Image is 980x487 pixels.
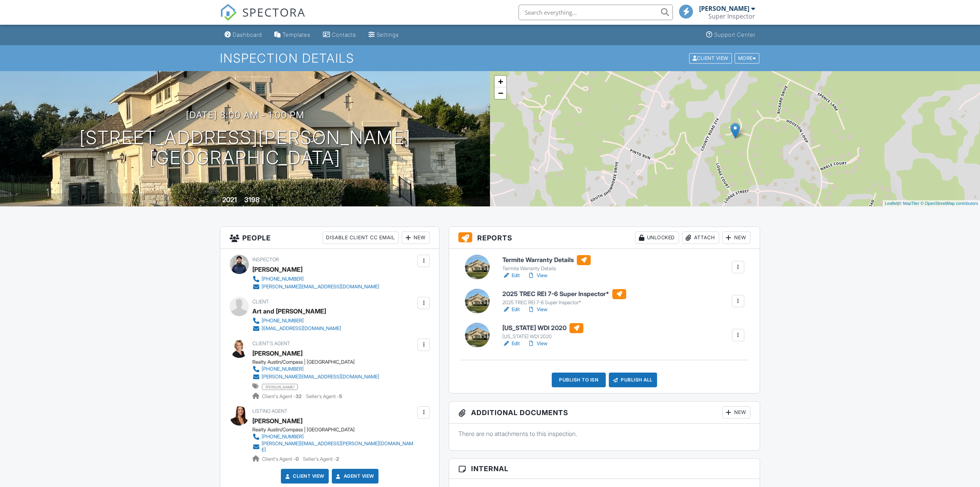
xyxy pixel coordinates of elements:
[252,317,341,325] a: [PHONE_NUMBER]
[252,433,416,441] a: [PHONE_NUMBER]
[252,257,279,262] span: Inspector
[262,441,416,453] div: [PERSON_NAME][EMAIL_ADDRESS][PERSON_NAME][DOMAIN_NAME]
[699,5,749,12] div: [PERSON_NAME]
[252,373,379,381] a: [PERSON_NAME][EMAIL_ADDRESS][DOMAIN_NAME]
[449,459,760,479] h3: Internal
[458,429,750,438] p: There are no attachments to this inspection.
[609,373,657,387] div: Publish All
[252,365,379,373] a: [PHONE_NUMBER]
[252,299,269,305] span: Client
[282,31,311,38] div: Templates
[220,4,237,21] img: The Best Home Inspection Software - Spectora
[262,284,379,290] div: [PERSON_NAME][EMAIL_ADDRESS][DOMAIN_NAME]
[262,434,304,440] div: [PHONE_NUMBER]
[221,28,265,42] a: Dashboard
[79,128,411,169] h1: [STREET_ADDRESS][PERSON_NAME] [GEOGRAPHIC_DATA]
[735,53,760,63] div: More
[252,264,302,275] div: [PERSON_NAME]
[242,4,306,20] span: SPECTORA
[296,456,299,462] strong: 0
[233,31,262,38] div: Dashboard
[527,306,547,313] a: View
[722,232,750,244] div: New
[502,306,520,313] a: Edit
[502,323,583,333] h6: [US_STATE] WDI 2020
[502,334,583,340] div: [US_STATE] WDI 2020
[284,472,324,480] a: Client View
[271,28,314,42] a: Templates
[262,325,341,332] div: [EMAIL_ADDRESS][DOMAIN_NAME]
[262,393,303,399] span: Client's Agent -
[402,232,430,244] div: New
[722,406,750,419] div: New
[527,272,547,279] a: View
[552,373,606,387] div: Publish to ISN
[502,300,626,306] div: 2025 TREC REI 7-6 Super Inspector*
[688,55,734,61] a: Client View
[296,393,302,399] strong: 32
[377,31,399,38] div: Settings
[252,325,341,332] a: [EMAIL_ADDRESS][DOMAIN_NAME]
[262,276,304,282] div: [PHONE_NUMBER]
[220,10,306,27] a: SPECTORA
[495,76,506,87] a: Zoom in
[502,255,591,265] h6: Termite Warranty Details
[502,340,520,347] a: Edit
[449,227,760,249] h3: Reports
[261,198,272,203] span: sq. ft.
[252,441,416,453] a: [PERSON_NAME][EMAIL_ADDRESS][PERSON_NAME][DOMAIN_NAME]
[502,255,591,272] a: Termite Warranty Details Termite Warranty Details
[885,201,897,206] a: Leaflet
[306,393,342,399] span: Seller's Agent -
[213,198,221,203] span: Built
[320,28,359,42] a: Contacts
[252,275,379,283] a: [PHONE_NUMBER]
[244,196,260,204] div: 3198
[502,266,591,272] div: Termite Warranty Details
[502,289,626,299] h6: 2025 TREC REI 7-6 Super Inspector*
[262,318,304,324] div: [PHONE_NUMBER]
[335,472,374,480] a: Agent View
[252,283,379,291] a: [PERSON_NAME][EMAIL_ADDRESS][DOMAIN_NAME]
[252,347,302,359] div: [PERSON_NAME]
[689,53,732,63] div: Client View
[220,51,760,65] h1: Inspection Details
[635,232,679,244] div: Unlocked
[921,201,978,206] a: © OpenStreetMap contributors
[502,289,626,306] a: 2025 TREC REI 7-6 Super Inspector* 2025 TREC REI 7-6 Super Inspector*
[252,427,422,433] div: Realty Austin/Compass | [GEOGRAPHIC_DATA]
[252,341,290,346] span: Client's Agent
[502,272,520,279] a: Edit
[220,227,439,249] h3: People
[682,232,719,244] div: Attach
[186,110,304,120] h3: [DATE] 8:00 am - 1:00 pm
[262,366,304,372] div: [PHONE_NUMBER]
[527,340,547,347] a: View
[703,28,759,42] a: Support Center
[708,12,755,20] div: Super Inspector
[883,200,980,207] div: |
[502,323,583,340] a: [US_STATE] WDI 2020 [US_STATE] WDI 2020
[339,393,342,399] strong: 5
[336,456,339,462] strong: 2
[365,28,402,42] a: Settings
[252,415,302,427] div: [PERSON_NAME]
[262,456,300,462] span: Client's Agent -
[323,232,399,244] div: Disable Client CC Email
[495,87,506,99] a: Zoom out
[332,31,356,38] div: Contacts
[262,374,379,380] div: [PERSON_NAME][EMAIL_ADDRESS][DOMAIN_NAME]
[519,5,673,20] input: Search everything...
[899,201,919,206] a: © MapTiler
[262,384,298,390] span: [PERSON_NAME]
[222,196,237,204] div: 2021
[252,305,326,317] div: Art and [PERSON_NAME]
[252,359,385,365] div: Realty Austin/Compass | [GEOGRAPHIC_DATA]
[714,31,755,38] div: Support Center
[303,456,339,462] span: Seller's Agent -
[449,402,760,424] h3: Additional Documents
[252,408,287,414] span: Listing Agent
